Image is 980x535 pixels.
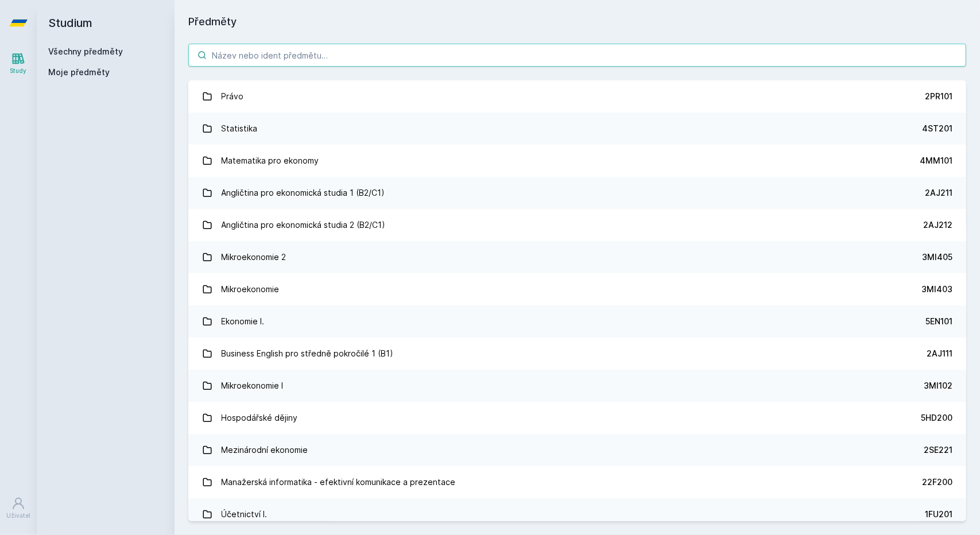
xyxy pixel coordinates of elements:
div: 2PR101 [925,91,952,102]
a: Statistika 4ST201 [188,113,966,145]
a: Všechny předměty [48,46,123,56]
a: Mezinárodní ekonomie 2SE221 [188,434,966,466]
a: Matematika pro ekonomy 4MM101 [188,145,966,177]
div: Mikroekonomie [222,278,280,301]
div: 3MI102 [924,380,952,391]
div: 4ST201 [922,123,952,134]
div: Manažerská informatika - efektivní komunikace a prezentace [222,471,456,494]
div: 3MI403 [921,284,952,295]
a: Business English pro středně pokročilé 1 (B1) 2AJ111 [188,338,966,370]
h1: Předměty [188,14,966,30]
div: Angličtina pro ekonomická studia 2 (B2/C1) [222,214,386,237]
a: Uživatel [2,491,34,526]
div: Angličtina pro ekonomická studia 1 (B2/C1) [222,181,385,204]
a: Ekonomie I. 5EN101 [188,305,966,338]
div: Mikroekonomie I [222,374,284,397]
a: Manažerská informatika - efektivní komunikace a prezentace 22F200 [188,466,966,498]
div: 5EN101 [925,316,952,327]
a: Právo 2PR101 [188,80,966,113]
input: Název nebo ident předmětu… [188,44,966,67]
div: Matematika pro ekonomy [222,149,319,172]
div: Statistika [222,117,258,140]
div: 3MI405 [922,251,952,263]
div: Business English pro středně pokročilé 1 (B1) [222,342,394,365]
div: Ekonomie I. [222,310,265,333]
div: Právo [222,85,244,108]
div: Study [10,67,27,75]
div: 22F200 [922,476,952,488]
a: Hospodářské dějiny 5HD200 [188,402,966,434]
a: Mikroekonomie 2 3MI405 [188,241,966,273]
div: 2AJ211 [925,187,952,199]
div: Uživatel [6,511,30,520]
div: Účetnictví I. [222,503,268,526]
div: Hospodářské dějiny [222,406,298,429]
span: Moje předměty [48,67,110,78]
div: 4MM101 [920,155,952,166]
div: 2AJ111 [927,348,952,359]
div: 2SE221 [924,444,952,456]
a: Mikroekonomie 3MI403 [188,273,966,305]
div: Mikroekonomie 2 [222,246,286,269]
div: Mezinárodní ekonomie [222,439,308,462]
div: 1FU201 [925,509,952,520]
a: Účetnictví I. 1FU201 [188,498,966,530]
a: Mikroekonomie I 3MI102 [188,370,966,402]
div: 5HD200 [921,412,952,424]
a: Angličtina pro ekonomická studia 1 (B2/C1) 2AJ211 [188,177,966,209]
div: 2AJ212 [923,219,952,231]
a: Angličtina pro ekonomická studia 2 (B2/C1) 2AJ212 [188,209,966,241]
a: Study [2,46,34,81]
